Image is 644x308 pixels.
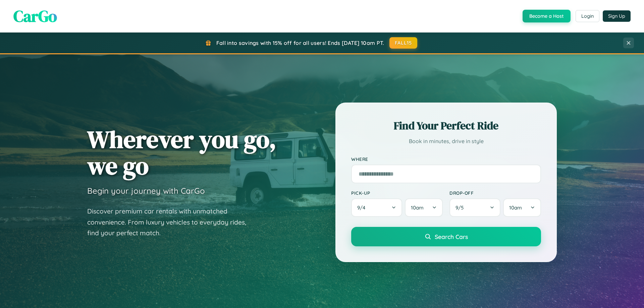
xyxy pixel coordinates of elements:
[216,40,384,46] span: Fall into savings with 15% off for all users! Ends [DATE] 10am PT.
[503,198,541,217] button: 10am
[351,198,402,217] button: 9/4
[87,186,205,196] h3: Begin your journey with CarGo
[13,5,57,27] span: CarGo
[411,204,424,211] span: 10am
[351,118,541,133] h2: Find Your Perfect Ride
[87,126,276,179] h1: Wherever you go, we go
[351,227,541,246] button: Search Cars
[87,206,255,239] p: Discover premium car rentals with unmatched convenience. From luxury vehicles to everyday rides, ...
[576,10,599,22] button: Login
[523,10,571,22] button: Become a Host
[351,190,443,196] label: Pick-up
[455,204,467,211] span: 9 / 5
[435,233,468,240] span: Search Cars
[357,204,369,211] span: 9 / 4
[405,198,443,217] button: 10am
[351,156,541,162] label: Where
[351,136,541,146] p: Book in minutes, drive in style
[449,190,541,196] label: Drop-off
[389,37,418,49] button: FALL15
[509,204,522,211] span: 10am
[449,198,500,217] button: 9/5
[603,10,631,22] button: Sign Up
